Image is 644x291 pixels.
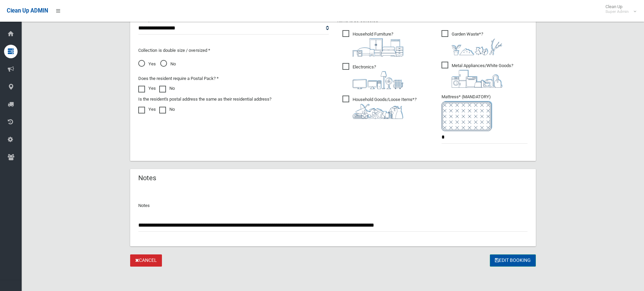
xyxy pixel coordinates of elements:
[353,97,416,119] i: ?
[130,171,164,185] header: Notes
[342,96,416,119] span: Household Goods/Loose Items*
[353,104,403,119] img: b13cc3517677393f34c0a387616ef184.png
[442,62,513,88] span: Metal Appliances/White Goods
[452,70,502,88] img: 36c1b0289cb1767239cdd3de9e694f19.png
[353,32,403,57] i: ?
[138,105,156,113] label: Yes
[130,254,162,267] a: Cancel
[353,64,403,89] i: ?
[442,30,502,55] span: Garden Waste*
[159,84,175,92] label: No
[7,7,48,14] span: Clean Up ADMIN
[138,75,219,83] label: Does the resident require a Postal Pack? *
[160,60,176,68] span: No
[138,202,528,210] p: Notes
[138,95,271,103] label: Is the resident's postal address the same as their residential address?
[452,38,502,55] img: 4fd8a5c772b2c999c83690221e5242e0.png
[353,71,403,89] img: 394712a680b73dbc3d2a6a3a7ffe5a07.png
[602,4,636,14] span: Clean Up
[442,101,492,131] img: e7408bece873d2c1783593a074e5cb2f.png
[353,38,403,57] img: aa9efdbe659d29b613fca23ba79d85cb.png
[442,94,528,131] span: Mattress* (MANDATORY)
[452,63,513,88] i: ?
[138,60,156,68] span: Yes
[342,30,403,57] span: Household Furniture
[490,254,536,267] button: Edit Booking
[138,84,156,92] label: Yes
[138,46,329,55] p: Collection is double size / oversized *
[342,63,403,89] span: Electronics
[452,32,502,55] i: ?
[159,105,175,113] label: No
[605,9,629,14] small: Super Admin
